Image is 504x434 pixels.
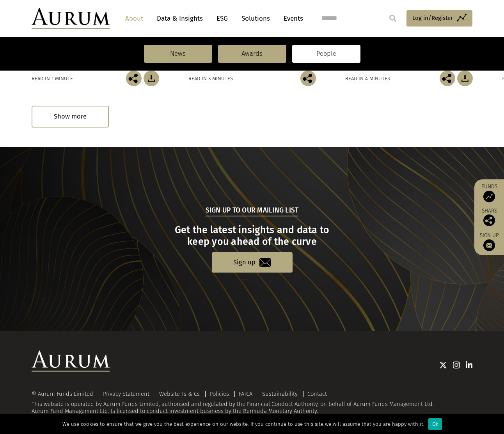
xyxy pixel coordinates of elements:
[483,191,495,202] img: Access Funds
[212,252,293,272] a: Sign up
[153,11,207,26] a: Data & Insights
[32,74,73,83] div: Read in 1 minute
[32,8,110,29] img: Aurum
[483,239,495,251] img: Sign up to our newsletter
[32,391,97,397] div: © Aurum Funds Limited
[213,11,232,26] a: ESG
[206,205,299,216] h5: Sign up to our mailing list
[307,390,327,397] a: Contact
[126,71,142,86] img: Share this post
[440,71,455,86] img: Share this post
[466,361,473,369] img: Linkedin icon
[209,390,229,397] a: Policies
[159,390,200,397] a: Website Ts & Cs
[238,11,274,26] a: Solutions
[32,351,110,372] img: Aurum Logo
[439,361,447,369] img: Twitter icon
[32,106,109,127] div: Show more
[483,214,495,226] img: Share this post
[144,71,159,86] img: Download Article
[188,74,233,83] div: Read in 3 minutes
[280,11,303,26] a: Events
[478,208,500,226] div: Share
[385,11,401,26] input: Submit
[292,45,360,63] a: People
[428,418,442,430] div: Ok
[345,74,390,83] div: Read in 4 minutes
[218,45,286,63] a: Awards
[32,391,472,415] div: This website is operated by Aurum Funds Limited, authorised and regulated by the Financial Conduc...
[300,71,316,86] img: Share this post
[406,10,472,27] a: Log in/Register
[103,390,149,397] a: Privacy Statement
[121,11,147,26] a: About
[478,232,500,251] a: Sign up
[239,390,252,397] a: FATCA
[33,224,472,248] h3: Get the latest insights and data to keep you ahead of the curve
[457,71,473,86] img: Download Article
[478,183,500,202] a: Funds
[262,390,298,397] a: Sustainability
[144,45,212,63] a: News
[412,13,453,23] span: Log in/Register
[453,361,460,369] img: Instagram icon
